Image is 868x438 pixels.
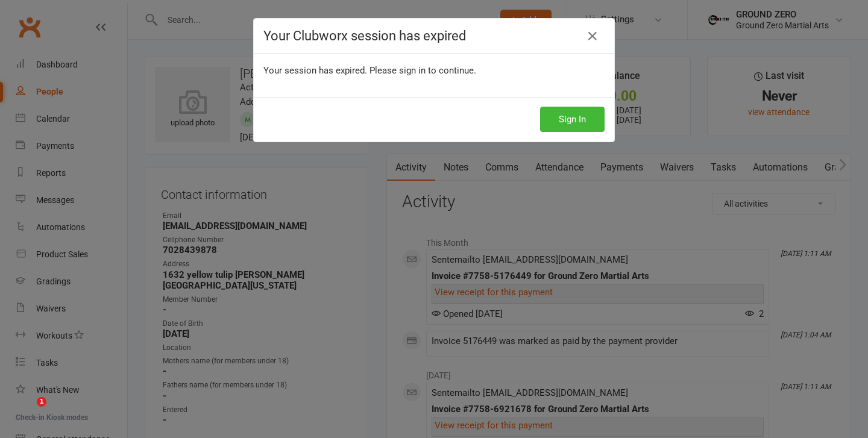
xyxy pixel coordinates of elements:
[583,27,602,46] a: Close
[263,65,476,76] span: Your session has expired. Please sign in to continue.
[37,397,46,407] span: 1
[263,28,605,43] h4: Your Clubworx session has expired
[12,397,41,426] iframe: Intercom live chat
[540,107,605,132] button: Sign In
